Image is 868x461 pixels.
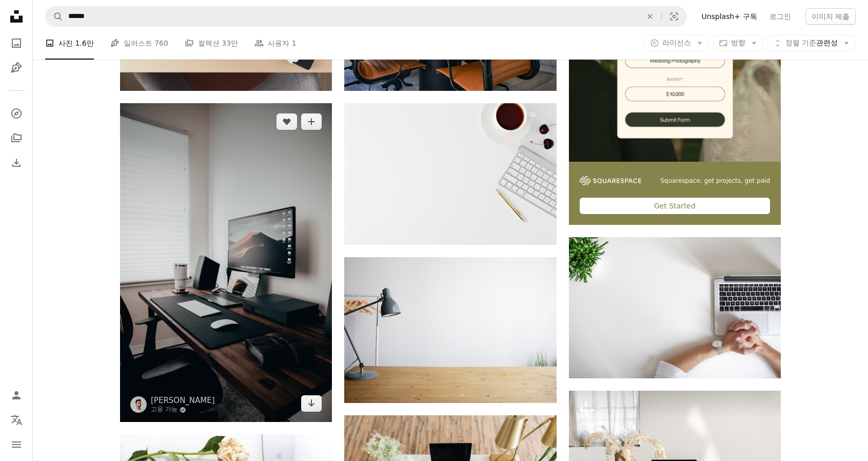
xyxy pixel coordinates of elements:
a: Unsplash+ 구독 [695,8,763,25]
button: 방향 [713,35,763,51]
button: 좋아요 [277,113,297,130]
button: 삭제 [639,7,661,26]
a: 다운로드 내역 [6,152,27,173]
button: 컬렉션에 추가 [301,113,322,130]
a: 노트북 근처에서 시계를 착용하는 사람 [569,303,781,312]
span: 방향 [731,39,745,47]
button: 이미지 제출 [805,8,856,25]
a: 일러스트 [6,57,27,78]
a: 컬렉션 33만 [185,27,238,60]
img: Magic Keyboard 옆에 머그잔과 클릭 펜 [344,103,556,244]
span: Squarespace: get projects, get paid [660,177,770,185]
button: 언어 [6,410,27,430]
span: 정렬 기준 [785,39,816,47]
button: Unsplash 검색 [46,7,63,26]
button: 메뉴 [6,434,27,455]
button: 라이선스 [644,35,709,51]
span: 1 [292,37,297,49]
button: 정렬 기준관련성 [767,35,856,51]
a: 갈색 나무 테이블에 회색 균형 잡힌 팔 램프 [344,325,556,334]
span: 관련성 [785,38,838,48]
img: file-1747939142011-51e5cc87e3c9 [580,176,641,185]
a: 창 근처에서 바탕 화면이 켜졌습니다. [120,258,332,267]
a: 다운로드 [301,395,322,412]
a: 로그인 [763,8,797,25]
a: Magic Keyboard 옆에 머그잔과 클릭 펜 [344,169,556,178]
span: 760 [154,37,168,49]
button: 시각적 검색 [662,7,686,26]
a: 탐색 [6,103,27,124]
div: Get Started [580,198,770,214]
img: 노트북 근처에서 시계를 착용하는 사람 [569,237,781,378]
form: 사이트 전체에서 이미지 찾기 [45,6,687,27]
span: 33만 [222,37,238,49]
img: Max Andrey의 프로필로 이동 [130,396,147,413]
a: 컬렉션 [6,128,27,148]
span: 라이선스 [662,39,691,47]
a: 고용 가능 [151,406,215,414]
a: 일러스트 760 [110,27,168,60]
a: 로그인 / 가입 [6,385,27,406]
a: [PERSON_NAME] [151,395,215,406]
a: 사용자 1 [254,27,296,60]
a: 홈 — Unsplash [6,6,27,29]
img: 창 근처에서 바탕 화면이 켜졌습니다. [120,103,332,422]
img: 갈색 나무 테이블에 회색 균형 잡힌 팔 램프 [344,257,556,403]
a: 사진 [6,33,27,53]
